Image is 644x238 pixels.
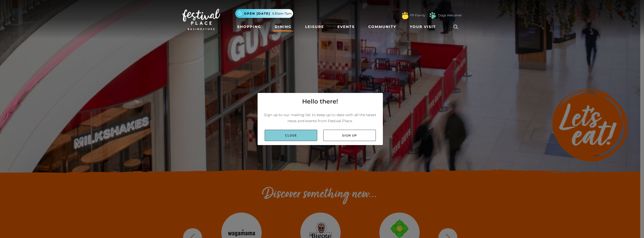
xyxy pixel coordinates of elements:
span: Your Visit [410,24,436,29]
a: Dining [273,22,294,31]
a: Shopping [235,22,263,31]
h4: Hello there! [302,97,338,106]
button: Open [DATE] 9.30am-7pm [235,9,293,18]
a: Close [265,130,317,141]
a: Your Visit [408,22,440,31]
a: Leisure [303,22,326,31]
p: Sign up to our mailing list to keep up to date with all the latest news and events from Festival ... [262,112,379,124]
img: Festival Place Logo [182,9,220,30]
span: 9.30am-7pm [272,11,292,16]
a: Events [335,22,357,31]
span: Open [DATE] [244,11,270,16]
a: FP Family [410,13,425,18]
a: Dogs Welcome! [438,13,462,18]
a: Community [366,22,398,31]
a: Sign up [323,130,376,141]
